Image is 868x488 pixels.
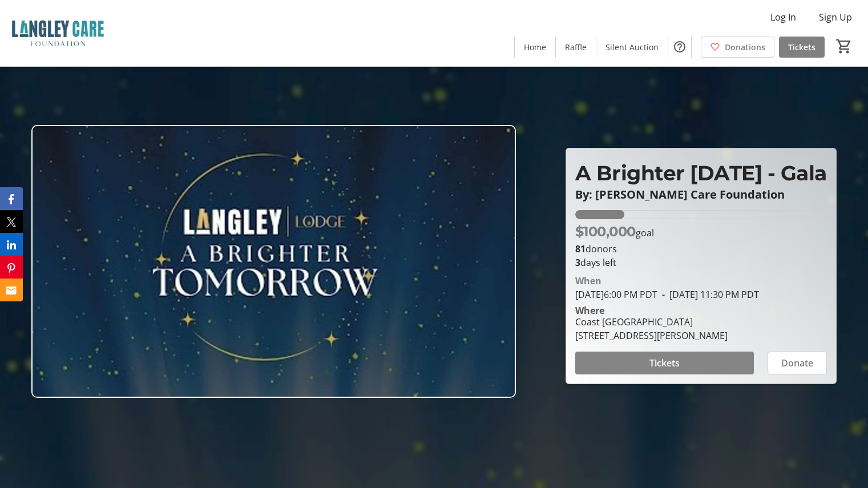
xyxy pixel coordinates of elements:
[575,223,636,240] span: $100,000
[575,242,827,256] p: donors
[575,160,827,185] span: A Brighter [DATE] - Gala
[768,352,827,374] button: Donate
[7,5,108,62] img: Langley Care Foundation 's Logo
[575,256,827,269] p: days left
[834,36,854,57] button: Cart
[725,41,765,53] span: Donations
[575,221,654,242] p: goal
[575,329,728,342] div: [STREET_ADDRESS][PERSON_NAME]
[575,188,827,201] p: By: [PERSON_NAME] Care Foundation
[575,288,657,301] span: [DATE] 6:00 PM PDT
[779,37,825,58] a: Tickets
[770,10,796,24] span: Log In
[596,37,668,58] a: Silent Auction
[781,356,813,370] span: Donate
[575,274,601,288] div: When
[575,315,728,329] div: Coast [GEOGRAPHIC_DATA]
[556,37,596,58] a: Raffle
[575,243,586,255] b: 81
[575,306,604,315] div: Where
[701,37,774,58] a: Donations
[605,41,659,53] span: Silent Auction
[788,41,815,53] span: Tickets
[668,35,691,58] button: Help
[515,37,555,58] a: Home
[810,8,861,26] button: Sign Up
[575,256,580,269] span: 3
[761,8,805,26] button: Log In
[575,352,754,374] button: Tickets
[657,288,759,301] span: [DATE] 11:30 PM PDT
[565,41,587,53] span: Raffle
[649,356,680,370] span: Tickets
[575,210,827,219] div: 19.64645% of fundraising goal reached
[31,125,516,398] img: Campaign CTA Media Photo
[524,41,546,53] span: Home
[819,10,852,24] span: Sign Up
[657,288,669,301] span: -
